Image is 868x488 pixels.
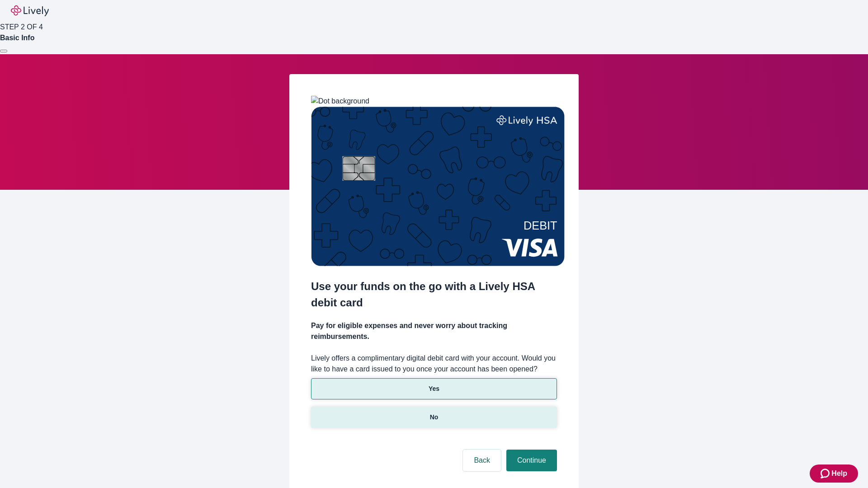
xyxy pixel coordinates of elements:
[311,353,557,375] label: Lively offers a complimentary digital debit card with your account. Would you like to have a card...
[831,468,847,479] span: Help
[429,384,439,394] p: Yes
[311,378,557,399] button: Yes
[311,96,369,107] img: Dot background
[463,450,501,471] button: Back
[810,465,858,483] button: Zendesk support iconHelp
[311,107,565,266] img: Debit card
[506,450,557,471] button: Continue
[821,468,831,479] svg: Zendesk support icon
[311,320,557,342] h4: Pay for eligible expenses and never worry about tracking reimbursements.
[11,5,49,16] img: Lively
[311,407,557,428] button: No
[311,278,557,311] h2: Use your funds on the go with a Lively HSA debit card
[430,413,439,422] p: No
